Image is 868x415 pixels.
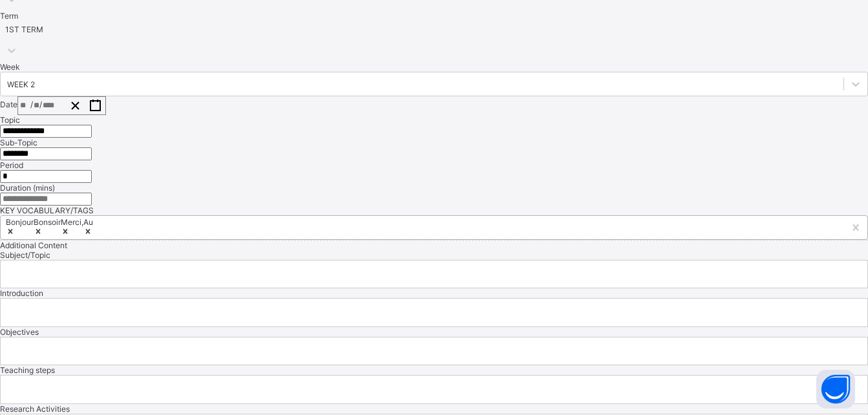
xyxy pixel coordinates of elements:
[61,217,83,227] div: Merci,
[83,217,93,227] div: Au
[816,370,855,409] button: Open asap
[5,25,43,34] div: 1ST TERM
[6,217,34,227] div: Bonjour
[34,217,61,227] div: Bonsoir
[30,99,33,110] span: /
[39,99,42,110] span: /
[7,79,35,89] div: WEEK 2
